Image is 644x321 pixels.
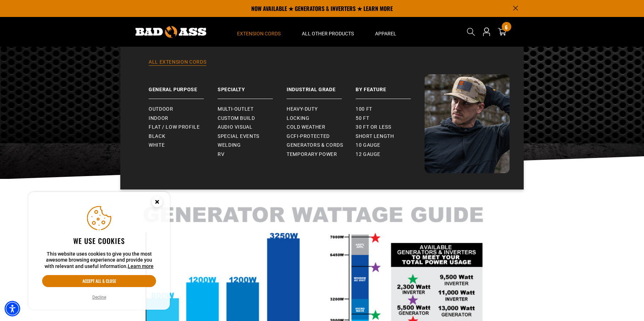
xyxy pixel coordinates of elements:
[144,192,170,214] button: Close this option
[149,106,173,112] span: Outdoor
[356,114,425,123] a: 50 ft
[287,106,317,112] span: Heavy-Duty
[287,105,356,114] a: Heavy-Duty
[287,132,356,141] a: GCFI-Protected
[356,133,394,140] span: Short Length
[356,115,369,122] span: 50 ft
[425,74,510,173] img: Bad Ass Extension Cords
[218,142,241,148] span: Welding
[218,133,259,140] span: Special Events
[287,151,337,158] span: Temporary Power
[356,123,425,132] a: 30 ft or less
[287,141,356,150] a: Generators & Cords
[218,74,287,99] a: Specialty
[356,74,425,99] a: By Feature
[356,151,380,158] span: 12 gauge
[149,124,200,130] span: Flat / Low Profile
[218,132,287,141] a: Special Events
[149,123,218,132] a: Flat / Low Profile
[218,150,287,159] a: RV
[218,105,287,114] a: Multi-Outlet
[149,105,218,114] a: Outdoor
[149,133,165,140] span: Black
[28,192,170,310] aside: Cookie Consent
[218,141,287,150] a: Welding
[42,236,156,245] h2: We use cookies
[356,132,425,141] a: Short Length
[218,123,287,132] a: Audio Visual
[218,106,254,112] span: Multi-Outlet
[218,124,253,130] span: Audio Visual
[356,105,425,114] a: 100 ft
[237,30,281,37] span: Extension Cords
[42,275,156,287] button: Accept all & close
[302,30,354,37] span: All Other Products
[287,124,326,130] span: Cold Weather
[287,150,356,159] a: Temporary Power
[375,30,396,37] span: Apparel
[287,123,356,132] a: Cold Weather
[287,115,309,122] span: Locking
[356,150,425,159] a: 12 gauge
[356,141,425,150] a: 10 gauge
[356,106,372,112] span: 100 ft
[149,132,218,141] a: Black
[226,17,291,47] summary: Extension Cords
[287,142,343,148] span: Generators & Cords
[134,59,510,74] a: All Extension Cords
[149,114,218,123] a: Indoor
[287,114,356,123] a: Locking
[356,142,380,148] span: 10 gauge
[149,115,168,122] span: Indoor
[287,74,356,99] a: Industrial Grade
[90,294,108,301] button: Decline
[287,133,330,140] span: GCFI-Protected
[481,17,492,47] a: Open this option
[356,124,391,130] span: 30 ft or less
[136,26,206,38] img: Bad Ass Extension Cords
[42,251,156,270] p: This website uses cookies to give you the most awesome browsing experience and provide you with r...
[364,17,407,47] summary: Apparel
[218,151,224,158] span: RV
[149,142,165,148] span: White
[218,114,287,123] a: Custom Build
[149,141,218,150] a: White
[218,115,255,122] span: Custom Build
[505,24,508,30] span: 6
[5,301,20,316] div: Accessibility Menu
[128,263,154,269] a: This website uses cookies to give you the most awesome browsing experience and provide you with r...
[465,26,477,37] summary: Search
[291,17,364,47] summary: All Other Products
[149,74,218,99] a: General Purpose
